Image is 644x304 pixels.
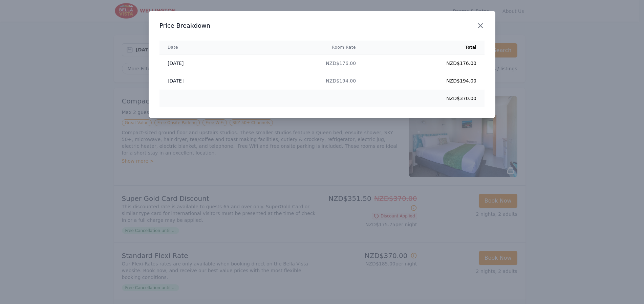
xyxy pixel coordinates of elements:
td: NZD$176.00 [243,54,364,72]
td: NZD$370.00 [364,90,485,107]
td: NZD$194.00 [243,72,364,90]
th: Date [159,41,243,54]
th: Total [364,41,485,54]
td: NZD$176.00 [364,54,485,72]
h3: Price Breakdown [159,22,485,30]
td: NZD$194.00 [364,72,485,90]
td: [DATE] [159,54,243,72]
th: Room Rate [243,41,364,54]
td: [DATE] [159,72,243,90]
